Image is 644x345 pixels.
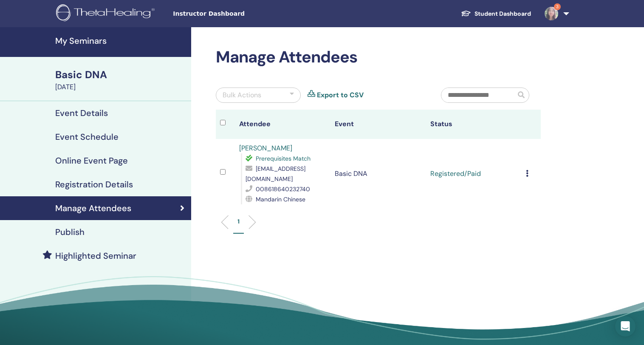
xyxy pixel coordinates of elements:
div: Basic DNA [55,68,186,82]
img: logo.png [56,4,158,23]
span: Instructor Dashboard [173,9,300,18]
div: Bulk Actions [223,90,261,100]
th: Status [426,110,522,139]
th: Attendee [235,110,330,139]
img: default.jpg [545,7,558,20]
h4: Highlighted Seminar [55,251,136,261]
th: Event [330,110,426,139]
td: Basic DNA [330,139,426,209]
div: Open Intercom Messenger [615,316,636,337]
a: Basic DNA[DATE] [50,68,191,92]
span: Prerequisites Match [256,155,311,162]
a: Student Dashboard [454,6,538,22]
h4: Publish [55,227,85,237]
a: Export to CSV [317,90,364,100]
div: [DATE] [55,82,186,92]
h4: Registration Details [55,179,133,189]
h4: Event Details [55,108,108,118]
img: graduation-cap-white.svg [461,10,471,17]
span: 3 [554,3,561,10]
span: Mandarin Chinese [256,195,305,203]
span: 008618640232740 [256,185,310,193]
a: [PERSON_NAME] [239,144,292,153]
h4: Manage Attendees [55,203,131,213]
h4: Online Event Page [55,156,128,166]
h4: My Seminars [55,36,186,46]
p: 1 [237,217,240,226]
h4: Event Schedule [55,132,119,142]
span: [EMAIL_ADDRESS][DOMAIN_NAME] [246,165,305,183]
h2: Manage Attendees [216,48,541,67]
